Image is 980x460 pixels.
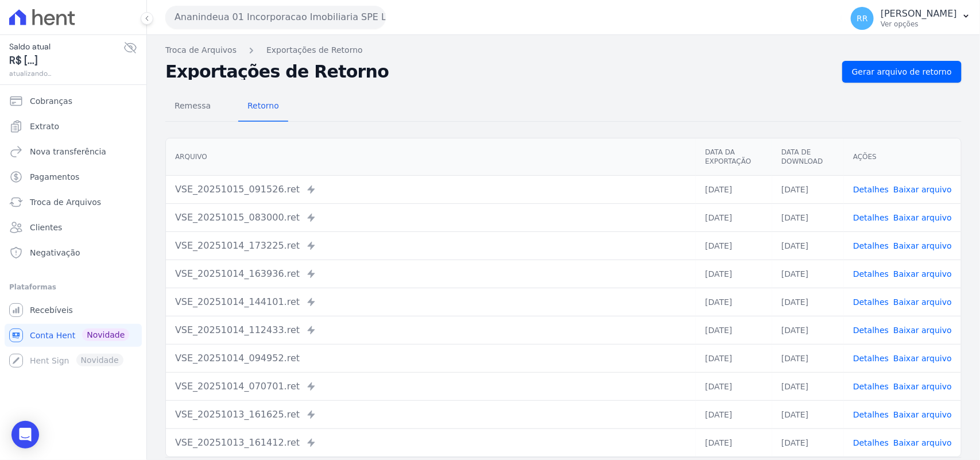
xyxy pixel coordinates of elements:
[772,372,844,400] td: [DATE]
[696,175,772,203] td: [DATE]
[853,326,889,335] a: Detalhes
[852,66,952,78] span: Gerar arquivo de retorno
[175,436,687,450] div: VSE_20251013_161412.ret
[5,216,142,239] a: Clientes
[175,183,687,196] div: VSE_20251015_091526.ret
[893,297,952,307] a: Baixar arquivo
[5,115,142,138] a: Extrato
[853,185,889,194] a: Detalhes
[893,241,952,250] a: Baixar arquivo
[11,421,39,449] div: Open Intercom Messenger
[853,241,889,250] a: Detalhes
[175,380,687,393] div: VSE_20251014_070701.ret
[853,269,889,279] a: Detalhes
[30,330,75,341] span: Conta Hent
[175,295,687,309] div: VSE_20251014_144101.ret
[175,408,687,422] div: VSE_20251013_161625.ret
[5,165,142,188] a: Pagamentos
[853,297,889,307] a: Detalhes
[5,241,142,264] a: Negativação
[696,316,772,344] td: [DATE]
[842,2,980,34] button: RR [PERSON_NAME] Ver opções
[30,95,72,107] span: Cobranças
[893,213,952,222] a: Baixar arquivo
[881,8,957,20] p: [PERSON_NAME]
[175,267,687,281] div: VSE_20251014_163936.ret
[772,428,844,457] td: [DATE]
[30,146,106,157] span: Nova transferência
[853,382,889,391] a: Detalhes
[266,44,363,56] a: Exportações de Retorno
[893,326,952,335] a: Baixar arquivo
[696,288,772,316] td: [DATE]
[175,211,687,225] div: VSE_20251015_083000.ret
[772,175,844,203] td: [DATE]
[165,92,220,122] a: Remessa
[30,171,79,183] span: Pagamentos
[165,6,386,29] button: Ananindeua 01 Incorporacao Imobiliaria SPE LTDA
[696,344,772,372] td: [DATE]
[893,185,952,194] a: Baixar arquivo
[5,299,142,322] a: Recebíveis
[30,247,80,258] span: Negativação
[9,53,123,68] span: R$ [...]
[30,196,101,208] span: Troca de Arquivos
[30,222,62,233] span: Clientes
[166,138,696,176] th: Arquivo
[772,344,844,372] td: [DATE]
[241,94,286,117] span: Retorno
[82,328,129,341] span: Novidade
[9,280,137,294] div: Plataformas
[844,138,961,176] th: Ações
[696,428,772,457] td: [DATE]
[893,382,952,391] a: Baixar arquivo
[696,372,772,400] td: [DATE]
[5,191,142,214] a: Troca de Arquivos
[772,316,844,344] td: [DATE]
[853,410,889,419] a: Detalhes
[772,231,844,260] td: [DATE]
[696,400,772,428] td: [DATE]
[5,140,142,163] a: Nova transferência
[853,354,889,363] a: Detalhes
[9,90,137,372] nav: Sidebar
[175,323,687,337] div: VSE_20251014_112433.ret
[893,438,952,447] a: Baixar arquivo
[696,260,772,288] td: [DATE]
[168,94,218,117] span: Remessa
[772,400,844,428] td: [DATE]
[853,213,889,222] a: Detalhes
[772,203,844,231] td: [DATE]
[853,438,889,447] a: Detalhes
[772,138,844,176] th: Data de Download
[893,269,952,279] a: Baixar arquivo
[5,90,142,113] a: Cobranças
[175,351,687,365] div: VSE_20251014_094952.ret
[238,92,288,122] a: Retorno
[9,68,123,79] span: atualizando...
[30,304,73,316] span: Recebíveis
[696,231,772,260] td: [DATE]
[842,61,962,83] a: Gerar arquivo de retorno
[165,44,237,56] a: Troca de Arquivos
[175,239,687,253] div: VSE_20251014_173225.ret
[696,203,772,231] td: [DATE]
[893,410,952,419] a: Baixar arquivo
[881,20,957,29] p: Ver opções
[893,354,952,363] a: Baixar arquivo
[772,260,844,288] td: [DATE]
[5,324,142,347] a: Conta Hent Novidade
[30,121,59,132] span: Extrato
[772,288,844,316] td: [DATE]
[696,138,772,176] th: Data da Exportação
[9,41,123,53] span: Saldo atual
[857,14,867,22] span: RR
[165,64,833,80] h2: Exportações de Retorno
[165,44,962,56] nav: Breadcrumb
